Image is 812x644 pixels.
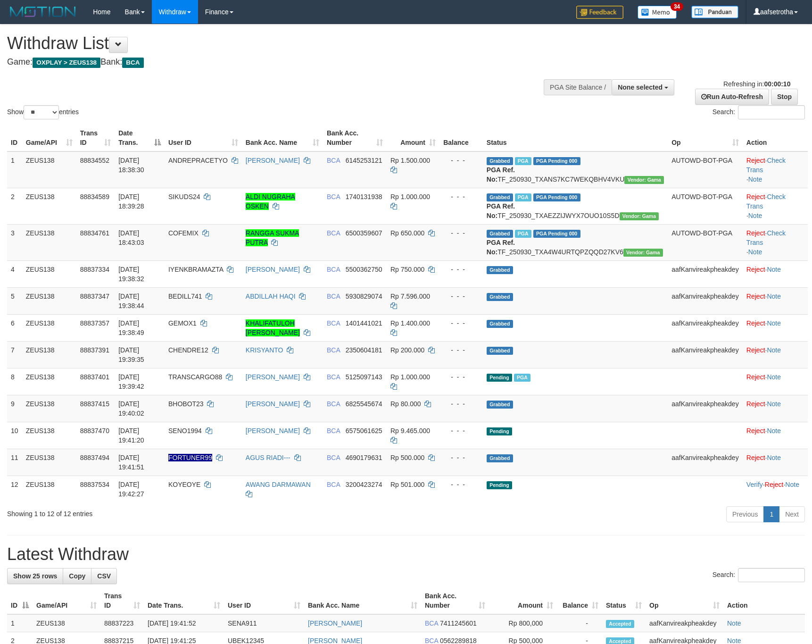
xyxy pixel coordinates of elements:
[246,266,300,273] a: [PERSON_NAME]
[489,614,557,632] td: Rp 800,000
[576,6,623,19] img: Feedback.jpg
[767,319,781,327] a: Note
[743,224,808,260] td: · ·
[22,287,76,314] td: ZEUS138
[487,427,512,435] span: Pending
[767,427,781,435] a: Note
[443,372,479,382] div: - - -
[224,614,304,632] td: SENA911
[80,427,109,435] span: 88837470
[487,320,513,328] span: Grabbed
[489,587,557,614] th: Amount: activate to sort column ascending
[746,454,765,461] a: Reject
[7,449,22,476] td: 11
[557,614,602,632] td: -
[723,587,805,614] th: Action
[115,125,165,151] th: Date Trans.: activate to sort column descending
[246,454,290,461] a: AGUS RIADI---
[168,454,212,461] span: Nama rekening ada tanda titik/strip, harap diedit
[7,614,33,632] td: 1
[246,193,295,210] a: ALDI NUGRAHA OSKEN
[33,614,100,632] td: ZEUS138
[304,587,421,614] th: Bank Acc. Name: activate to sort column ascending
[13,572,57,580] span: Show 25 rows
[668,188,743,224] td: AUTOWD-BOT-PGA
[691,6,738,18] img: panduan.png
[743,188,808,224] td: · ·
[443,292,479,301] div: - - -
[483,188,668,224] td: TF_250930_TXAEZZIJWYX7OUO10S5D
[33,58,100,68] span: OXPLAY > ZEUS138
[763,506,779,522] a: 1
[443,318,479,328] div: - - -
[738,105,805,119] input: Search:
[487,401,513,409] span: Grabbed
[767,454,781,461] a: Note
[443,192,479,201] div: - - -
[765,481,784,488] a: Reject
[668,341,743,368] td: aafKanvireakpheakdey
[323,125,387,151] th: Bank Acc. Number: activate to sort column ascending
[327,157,340,164] span: BCA
[100,587,144,614] th: Trans ID: activate to sort column ascending
[346,293,382,300] span: Copy 5930829074 to clipboard
[638,6,677,19] img: Button%20Memo.svg
[668,287,743,314] td: aafKanvireakpheakdey
[118,193,144,210] span: [DATE] 18:39:28
[224,587,304,614] th: User ID: activate to sort column ascending
[557,587,602,614] th: Balance: activate to sort column ascending
[668,224,743,260] td: AUTOWD-BOT-PGA
[439,125,483,151] th: Balance
[487,266,513,274] span: Grabbed
[22,260,76,287] td: ZEUS138
[487,157,513,165] span: Grabbed
[246,346,283,354] a: KRISYANTO
[7,58,532,67] h4: Game: Bank:
[80,229,109,237] span: 88834761
[7,422,22,449] td: 10
[327,293,340,300] span: BCA
[168,319,197,327] span: GEMOX1
[327,193,340,201] span: BCA
[544,79,612,95] div: PGA Site Balance /
[22,151,76,188] td: ZEUS138
[168,293,202,300] span: BEDILL741
[623,249,663,257] span: Vendor URL: https://trx31.1velocity.biz
[80,193,109,201] span: 88834589
[746,427,765,435] a: Reject
[80,481,109,488] span: 88837534
[118,346,144,363] span: [DATE] 19:39:35
[443,156,479,165] div: - - -
[118,400,144,417] span: [DATE] 19:40:02
[80,319,109,327] span: 88837357
[746,229,765,237] a: Reject
[118,293,144,309] span: [DATE] 19:38:44
[7,314,22,341] td: 6
[7,260,22,287] td: 4
[246,293,296,300] a: ABDILLAH HAQI
[606,620,634,628] span: Accepted
[7,5,79,19] img: MOTION_logo.png
[327,400,340,408] span: BCA
[327,229,340,237] span: BCA
[483,125,668,151] th: Status
[421,587,489,614] th: Bank Acc. Number: activate to sort column ascending
[533,157,580,165] span: PGA Pending
[443,480,479,489] div: - - -
[743,260,808,287] td: ·
[767,266,781,273] a: Note
[764,80,790,88] strong: 00:00:10
[483,151,668,188] td: TF_250930_TXANS7KC7WEKQBHV4VKU
[440,619,477,627] span: Copy 7411245601 to clipboard
[7,125,22,151] th: ID
[7,505,331,519] div: Showing 1 to 12 of 12 entries
[487,481,512,489] span: Pending
[168,373,222,381] span: TRANSCARGO88
[80,293,109,300] span: 88837347
[22,224,76,260] td: ZEUS138
[668,151,743,188] td: AUTOWD-BOT-PGA
[346,400,382,408] span: Copy 6825545674 to clipboard
[748,212,762,219] a: Note
[743,476,808,502] td: · ·
[771,89,798,105] a: Stop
